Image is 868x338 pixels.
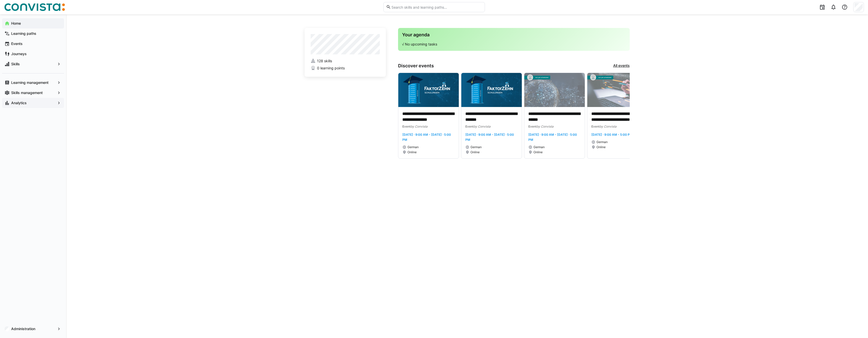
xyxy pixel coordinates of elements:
img: image [461,73,522,107]
span: German [533,145,545,149]
span: [DATE] · 9:00 AM - [DATE] · 5:00 PM [402,133,451,142]
a: 128 skills [311,58,380,64]
span: German [596,140,608,144]
span: 0 learning points [317,66,345,71]
span: Event [528,125,536,128]
span: Event [465,125,474,128]
span: [DATE] · 9:00 AM - [DATE] · 5:00 PM [465,133,514,142]
span: by Convista [536,125,554,128]
span: [DATE] · 9:00 AM - [DATE] · 5:00 PM [528,133,577,142]
h3: Discover events [398,63,434,69]
span: by Convista [474,125,491,128]
img: image [524,73,585,107]
p: √ No upcoming tasks [402,42,626,47]
span: [DATE] · 9:00 AM - 5:00 PM [591,133,633,136]
img: image [587,73,648,107]
span: Online [470,150,480,154]
h3: Your agenda [402,32,626,38]
span: Online [596,145,606,149]
a: All events [613,63,630,69]
span: 128 skills [317,58,332,64]
span: by Convista [599,125,617,128]
input: Search skills and learning paths… [391,5,482,9]
img: image [398,73,459,107]
span: German [407,145,419,149]
span: Online [407,150,417,154]
span: Event [591,125,599,128]
span: Event [402,125,411,128]
span: Online [533,150,543,154]
span: by Convista [411,125,428,128]
span: German [470,145,482,149]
